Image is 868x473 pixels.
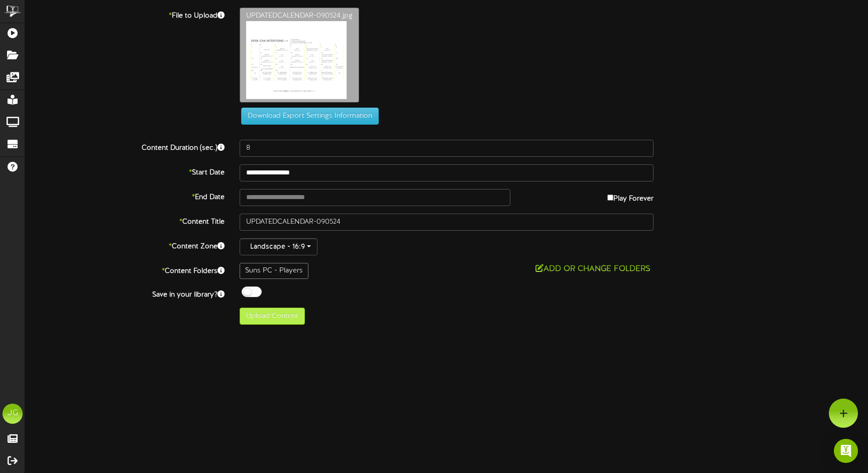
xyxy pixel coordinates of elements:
[607,189,654,204] label: Play Forever
[3,404,23,424] div: JG
[18,189,232,203] label: End Date
[532,263,654,275] button: Add or Change Folders
[240,263,308,279] div: Suns PC - Players
[18,214,232,227] label: Content Title
[18,164,232,178] label: Start Date
[607,195,613,201] input: Play Forever
[240,238,317,255] button: Landscape - 16:9
[240,214,654,231] input: Title of this Content
[18,263,232,276] label: Content Folders
[240,308,305,325] button: Upload Content
[18,238,232,252] label: Content Zone
[18,287,232,300] label: Save in your library?
[18,140,232,153] label: Content Duration (sec.)
[18,8,232,21] label: File to Upload
[236,112,379,120] a: Download Export Settings Information
[834,439,858,463] div: Open Intercom Messenger
[241,108,379,125] button: Download Export Settings Information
